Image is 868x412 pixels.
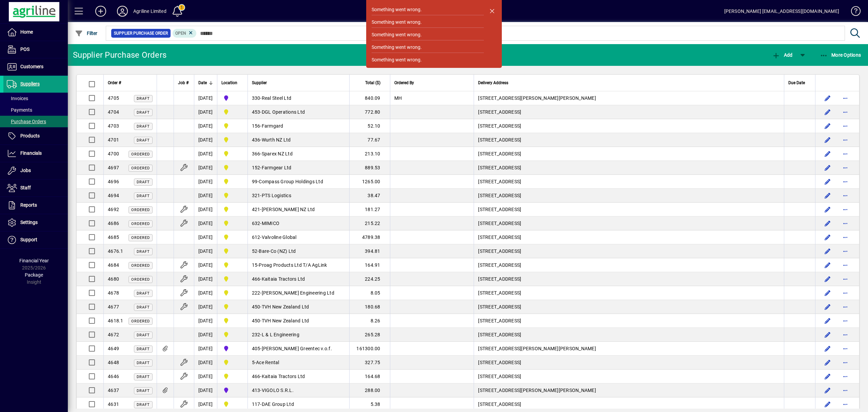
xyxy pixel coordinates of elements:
[20,237,37,242] span: Support
[248,300,349,314] td: -
[108,79,153,87] div: Order #
[108,235,119,240] span: 4685
[262,123,283,129] span: Farmgard
[221,205,243,213] span: Dargaville
[252,304,260,310] span: 450
[349,328,390,342] td: 265.28
[349,300,390,314] td: 180.68
[108,248,123,254] span: 4676.1
[248,147,349,161] td: -
[252,290,260,296] span: 222
[131,208,150,212] span: Ordered
[349,370,390,383] td: 164.68
[248,91,349,105] td: -
[840,93,851,104] button: More options
[108,151,119,156] span: 4700
[349,91,390,105] td: 840.09
[248,383,349,397] td: -
[221,94,243,102] span: Gore
[221,108,243,116] span: Dargaville
[131,319,150,323] span: Ordered
[248,356,349,370] td: -
[248,314,349,328] td: -
[112,5,133,17] button: Profile
[822,134,833,145] button: Edit
[248,244,349,258] td: -
[137,96,150,101] span: Draft
[108,374,119,379] span: 4646
[259,248,296,254] span: Bare-Co (NZ) Ltd
[108,346,119,351] span: 4649
[131,277,150,282] span: Ordered
[221,247,243,255] span: Dargaville
[248,328,349,342] td: -
[474,230,784,244] td: [STREET_ADDRESS]
[221,79,243,87] div: Location
[194,133,217,147] td: [DATE]
[108,193,119,198] span: 4694
[108,79,121,87] span: Order #
[252,179,258,184] span: 99
[822,399,833,410] button: Edit
[221,261,243,269] span: Dargaville
[221,233,243,241] span: Dargaville
[248,272,349,286] td: -
[840,385,851,396] button: More options
[248,203,349,217] td: -
[194,314,217,328] td: [DATE]
[262,221,280,226] span: MIMICO
[221,219,243,227] span: Dargaville
[137,138,150,143] span: Draft
[474,119,784,133] td: [STREET_ADDRESS]
[7,96,28,101] span: Invoices
[840,176,851,187] button: More options
[194,300,217,314] td: [DATE]
[262,193,291,198] span: PTS Logistics
[25,272,43,278] span: Package
[108,318,123,323] span: 4618.1
[20,133,40,138] span: Products
[248,217,349,230] td: -
[248,161,349,175] td: -
[822,315,833,326] button: Edit
[194,217,217,230] td: [DATE]
[262,165,292,170] span: Farmgear Ltd
[770,49,794,61] button: Add
[478,79,508,87] span: Delivery Address
[846,1,860,23] a: Knowledge Base
[3,104,68,116] a: Payments
[108,123,119,129] span: 4703
[3,93,68,104] a: Invoices
[108,276,119,282] span: 4680
[840,301,851,312] button: More options
[248,342,349,356] td: -
[252,221,260,226] span: 632
[822,357,833,368] button: Edit
[394,79,414,87] span: Ordered By
[262,137,291,143] span: Wurth NZ Ltd
[248,175,349,189] td: -
[131,236,150,240] span: Ordered
[474,286,784,300] td: [STREET_ADDRESS]
[20,185,31,190] span: Staff
[108,290,119,296] span: 4678
[372,44,422,51] div: Something went wrong.
[248,286,349,300] td: -
[252,235,260,240] span: 612
[221,122,243,130] span: Dargaville
[262,109,305,115] span: DGL Operations Ltd
[818,49,863,61] button: More Options
[194,383,217,397] td: [DATE]
[349,203,390,217] td: 181.27
[7,107,32,113] span: Payments
[354,79,387,87] div: Total ($)
[194,175,217,189] td: [DATE]
[221,164,243,172] span: Dargaville
[349,272,390,286] td: 224.25
[840,343,851,354] button: More options
[822,287,833,298] button: Edit
[840,148,851,159] button: More options
[252,123,260,129] span: 156
[131,152,150,156] span: Ordered
[248,133,349,147] td: -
